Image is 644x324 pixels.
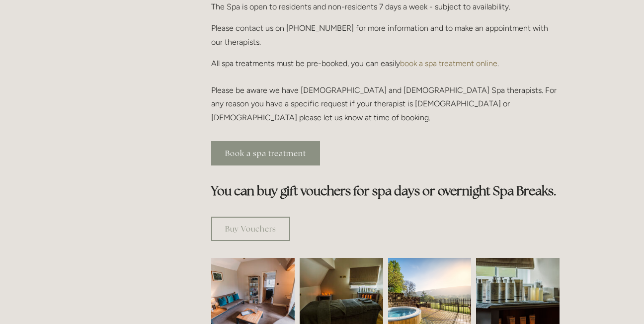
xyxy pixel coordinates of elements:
[211,57,560,124] p: All spa treatments must be pre-booked, you can easily . Please be aware we have [DEMOGRAPHIC_DATA...
[211,217,290,241] a: Buy Vouchers
[211,183,557,199] strong: You can buy gift vouchers for spa days or overnight Spa Breaks.
[211,21,560,48] p: Please contact us on [PHONE_NUMBER] for more information and to make an appointment with our ther...
[211,141,320,165] a: Book a spa treatment
[400,59,497,68] a: book a spa treatment online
